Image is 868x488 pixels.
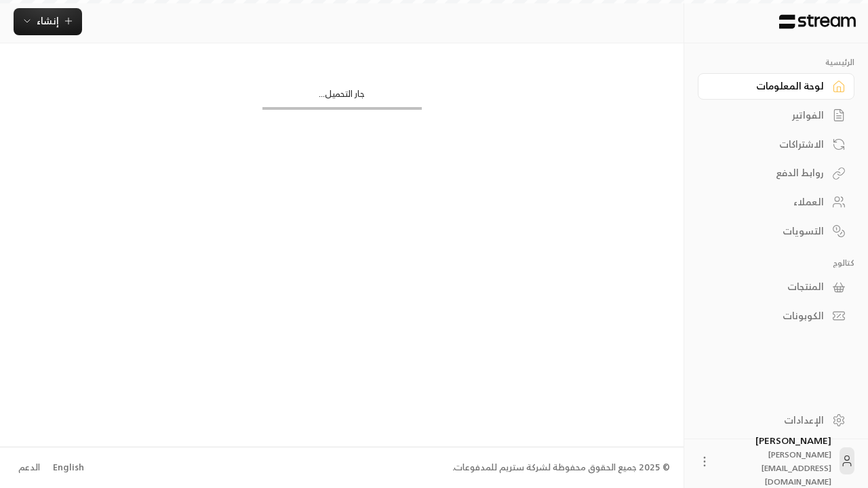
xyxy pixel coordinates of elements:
div: لوحة المعلومات [715,79,824,93]
img: Logo [778,14,857,29]
a: الدعم [14,455,44,480]
a: الفواتير [698,102,854,129]
div: جار التحميل... [262,87,422,107]
div: English [53,461,84,474]
div: الكوبونات [715,309,824,323]
div: المنتجات [715,280,824,293]
button: إنشاء [14,8,82,35]
div: © 2025 جميع الحقوق محفوظة لشركة ستريم للمدفوعات. [452,461,670,474]
div: العملاء [715,195,824,209]
div: الفواتير [715,108,824,122]
a: روابط الدفع [698,160,854,186]
a: لوحة المعلومات [698,73,854,100]
a: الكوبونات [698,303,854,329]
a: العملاء [698,189,854,216]
span: إنشاء [37,12,59,29]
a: الإعدادات [698,407,854,433]
div: [PERSON_NAME] [719,434,831,488]
p: الرئيسية [698,57,854,68]
div: روابط الدفع [715,166,824,180]
a: التسويات [698,218,854,244]
div: الإعدادات [715,413,824,427]
a: المنتجات [698,274,854,300]
div: التسويات [715,224,824,238]
p: كتالوج [698,258,854,268]
a: الاشتراكات [698,131,854,157]
div: الاشتراكات [715,138,824,151]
